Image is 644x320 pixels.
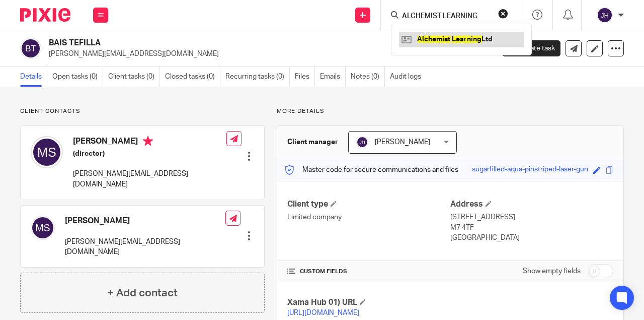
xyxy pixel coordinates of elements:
[320,67,346,87] a: Emails
[20,38,41,59] img: svg%3E
[20,67,47,87] a: Details
[20,107,265,115] p: Client contacts
[285,165,458,175] p: Master code for secure communications and files
[65,237,225,258] p: [PERSON_NAME][EMAIL_ADDRESS][DOMAIN_NAME]
[390,67,426,87] a: Audit logs
[107,285,178,301] h4: + Add contact
[450,199,613,210] h4: Address
[31,136,63,168] img: svg%3E
[31,216,55,240] img: svg%3E
[450,233,613,243] p: [GEOGRAPHIC_DATA]
[375,139,430,146] span: [PERSON_NAME]
[351,67,385,87] a: Notes (0)
[73,136,226,149] h4: [PERSON_NAME]
[20,8,70,22] img: Pixie
[108,67,160,87] a: Client tasks (0)
[295,67,315,87] a: Files
[277,107,624,115] p: More details
[450,223,613,233] p: M7 4TF
[73,149,226,159] h5: (director)
[287,212,450,222] p: Limited company
[498,9,508,19] button: Clear
[165,67,220,87] a: Closed tasks (0)
[49,49,487,59] p: [PERSON_NAME][EMAIL_ADDRESS][DOMAIN_NAME]
[472,164,588,176] div: sugarfilled-aqua-pinstriped-laser-gun
[287,137,338,147] h3: Client manager
[450,212,613,222] p: [STREET_ADDRESS]
[597,7,613,23] img: svg%3E
[287,309,359,316] a: [URL][DOMAIN_NAME]
[523,266,581,276] label: Show empty fields
[356,136,368,148] img: svg%3E
[52,67,103,87] a: Open tasks (0)
[65,216,225,226] h4: [PERSON_NAME]
[401,12,492,21] input: Search
[225,67,290,87] a: Recurring tasks (0)
[287,199,450,210] h4: Client type
[49,38,399,48] h2: BAIS TEFILLA
[287,297,450,308] h4: Xama Hub 01) URL
[73,169,226,189] p: [PERSON_NAME][EMAIL_ADDRESS][DOMAIN_NAME]
[287,268,450,276] h4: CUSTOM FIELDS
[143,136,153,146] i: Primary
